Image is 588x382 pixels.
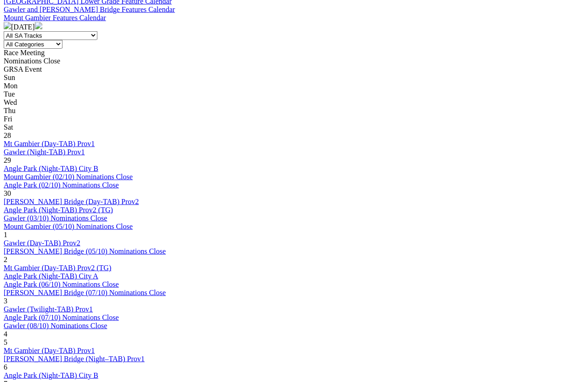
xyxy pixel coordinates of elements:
a: Mount Gambier Features Calendar [4,14,106,22]
a: Gawler (08/10) Nominations Close [4,322,107,330]
div: Thu [4,107,584,115]
div: Mon [4,82,584,90]
div: Wed [4,98,584,107]
a: Mount Gambier (02/10) Nominations Close [4,173,133,181]
a: Gawler (03/10) Nominations Close [4,214,107,222]
a: Angle Park (02/10) Nominations Close [4,181,119,189]
a: Gawler and [PERSON_NAME] Bridge Features Calendar [4,6,175,13]
div: Tue [4,90,584,98]
a: Gawler (Day-TAB) Prov2 [4,239,80,247]
a: Mt Gambier (Day-TAB) Prov2 (TG) [4,264,111,272]
span: 6 [4,363,7,371]
a: [PERSON_NAME] Bridge (Night–TAB) Prov1 [4,355,145,363]
div: Race Meeting [4,49,584,57]
a: Mt Gambier (Day-TAB) Prov1 [4,140,95,148]
span: 29 [4,156,11,164]
div: Fri [4,115,584,123]
span: 30 [4,189,11,197]
img: chevron-right-pager-white.svg [35,22,42,29]
div: [DATE] [4,22,584,31]
div: Sun [4,74,584,82]
span: 4 [4,330,7,338]
a: Angle Park (06/10) Nominations Close [4,280,119,288]
a: [PERSON_NAME] Bridge (Day-TAB) Prov2 [4,198,139,205]
a: [PERSON_NAME] Bridge (05/10) Nominations Close [4,247,166,255]
div: Nominations Close [4,57,584,65]
a: Angle Park (Night-TAB) Prov2 (TG) [4,206,113,214]
span: 3 [4,297,7,305]
a: Mt Gambier (Day-TAB) Prov1 [4,347,95,354]
span: 5 [4,338,7,346]
a: [PERSON_NAME] Bridge (07/10) Nominations Close [4,289,166,296]
div: GRSA Event [4,65,584,74]
img: chevron-left-pager-white.svg [4,22,11,29]
a: Angle Park (Night-TAB) City B [4,165,98,172]
span: 2 [4,256,7,263]
a: Gawler (Twilight-TAB) Prov1 [4,305,93,313]
a: Angle Park (Night-TAB) City B [4,371,98,379]
a: Mount Gambier (05/10) Nominations Close [4,222,133,230]
div: Sat [4,123,584,131]
span: 28 [4,131,11,139]
span: 1 [4,231,7,239]
a: Angle Park (07/10) Nominations Close [4,314,119,321]
a: Gawler (Night-TAB) Prov1 [4,148,85,156]
a: Angle Park (Night-TAB) City A [4,272,98,280]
